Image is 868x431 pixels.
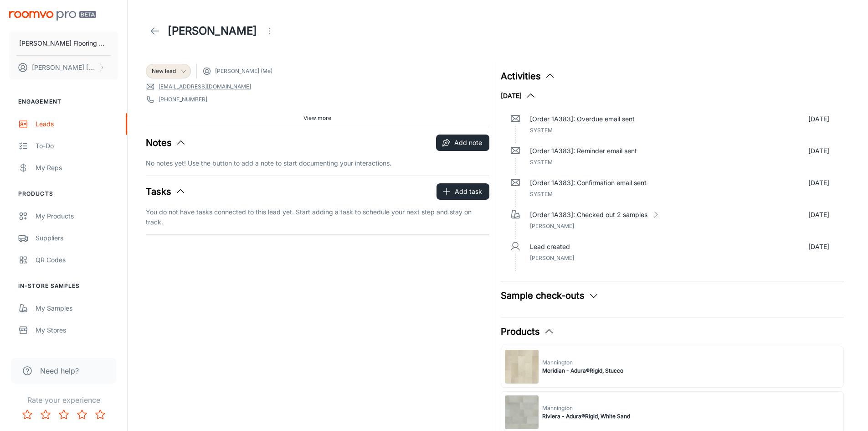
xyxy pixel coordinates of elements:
[146,158,489,168] p: No notes yet! Use the button to add a note to start documenting your interactions.
[542,367,623,375] span: Meridian - Adura®Rigid, Stucco
[530,159,553,166] span: System
[9,56,118,79] button: [PERSON_NAME] [PERSON_NAME]
[18,405,36,424] button: Rate 1 star
[9,31,118,55] button: [PERSON_NAME] Flooring Center
[159,95,207,104] a: [PHONE_NUMBER]
[530,210,647,220] p: [Order 1A383]: Checked out 2 samples
[501,289,599,302] button: Sample check-outs
[36,325,118,335] div: My Stores
[437,183,489,200] button: Add task
[215,67,272,75] span: [PERSON_NAME] (Me)
[36,119,118,129] div: Leads
[55,405,73,424] button: Rate 3 star
[40,365,79,376] span: Need help?
[530,242,570,252] p: Lead created
[36,141,118,151] div: To-do
[501,90,536,101] button: [DATE]
[159,83,251,91] a: [EMAIL_ADDRESS][DOMAIN_NAME]
[300,111,335,125] button: View more
[152,67,176,75] span: New lead
[501,69,555,83] button: Activities
[530,146,637,156] p: [Order 1A383]: Reminder email sent
[36,303,118,313] div: My Samples
[303,114,331,122] span: View more
[146,136,186,150] button: Notes
[36,405,55,424] button: Rate 2 star
[530,178,647,188] p: [Order 1A383]: Confirmation email sent
[19,38,108,48] p: [PERSON_NAME] Flooring Center
[146,207,489,227] p: You do not have tasks connected to this lead yet. Start adding a task to schedule your next step ...
[808,114,829,124] p: [DATE]
[542,404,630,412] span: Mannington
[808,146,829,156] p: [DATE]
[808,210,829,220] p: [DATE]
[530,114,635,124] p: [Order 1A383]: Overdue email sent
[542,412,630,421] span: Riviera - Adura®Rigid, White Sand
[436,135,489,151] button: Add note
[32,62,96,73] p: [PERSON_NAME] [PERSON_NAME]
[168,23,257,39] h1: [PERSON_NAME]
[36,233,118,243] div: Suppliers
[36,255,118,265] div: QR Codes
[36,163,118,173] div: My Reps
[261,22,279,40] button: Open menu
[808,178,829,188] p: [DATE]
[73,405,91,424] button: Rate 4 star
[146,185,186,198] button: Tasks
[501,325,555,338] button: Products
[91,405,109,424] button: Rate 5 star
[9,11,96,21] img: Roomvo PRO Beta
[36,211,118,221] div: My Products
[146,64,191,78] div: New lead
[530,254,574,261] span: [PERSON_NAME]
[542,358,623,367] span: Mannington
[530,223,574,229] span: [PERSON_NAME]
[808,242,829,252] p: [DATE]
[530,127,553,134] span: System
[530,191,553,197] span: System
[7,395,120,405] p: Rate your experience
